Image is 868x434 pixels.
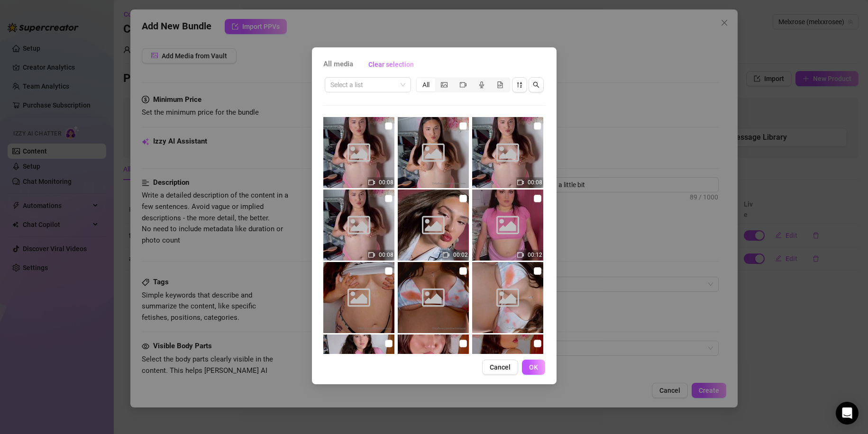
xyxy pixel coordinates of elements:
[528,252,542,258] span: 00:12
[512,77,527,92] button: sort-descending
[443,252,449,258] span: video-camera
[460,81,466,88] span: video-camera
[361,57,421,72] button: Clear selection
[368,61,414,68] span: Clear selection
[497,81,503,88] span: file-gif
[417,78,435,91] div: All
[379,179,393,186] span: 00:08
[478,81,485,88] span: audio
[482,360,518,375] button: Cancel
[522,360,545,375] button: OK
[517,179,524,186] span: video-camera
[368,252,375,258] span: video-camera
[368,179,375,186] span: video-camera
[516,81,523,88] span: sort-descending
[836,402,859,425] div: Open Intercom Messenger
[533,81,539,88] span: search
[441,81,448,88] span: picture
[323,59,353,70] span: All media
[453,252,468,258] span: 00:02
[529,363,538,371] span: OK
[528,179,542,186] span: 00:08
[416,77,511,92] div: segmented control
[379,252,393,258] span: 00:08
[517,252,524,258] span: video-camera
[490,363,511,371] span: Cancel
